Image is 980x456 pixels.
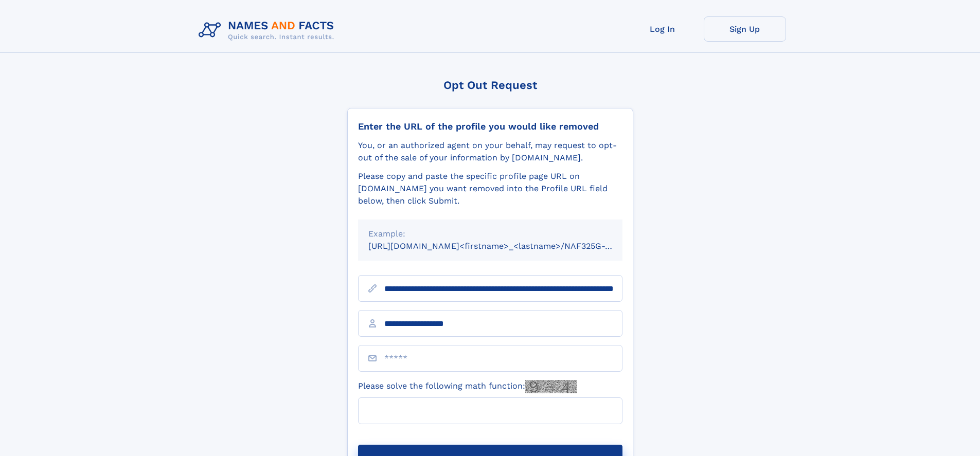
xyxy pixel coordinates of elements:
[194,16,343,44] img: Logo Names and Facts
[358,139,622,164] div: You, or an authorized agent on your behalf, may request to opt-out of the sale of your informatio...
[347,79,633,92] div: Opt Out Request
[621,16,704,42] a: Log In
[358,121,622,132] div: Enter the URL of the profile you would like removed
[358,170,622,207] div: Please copy and paste the specific profile page URL on [DOMAIN_NAME] you want removed into the Pr...
[368,241,642,251] small: [URL][DOMAIN_NAME]<firstname>_<lastname>/NAF325G-xxxxxxxx
[358,380,577,393] label: Please solve the following math function:
[704,16,786,42] a: Sign Up
[368,228,612,240] div: Example:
